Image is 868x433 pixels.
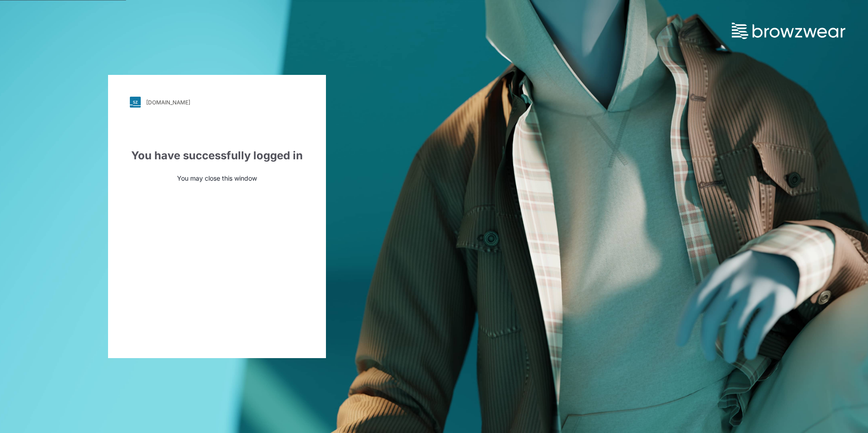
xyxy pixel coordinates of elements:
[130,97,141,108] img: svg+xml;base64,PHN2ZyB3aWR0aD0iMjgiIGhlaWdodD0iMjgiIHZpZXdCb3g9IjAgMCAyOCAyOCIgZmlsbD0ibm9uZSIgeG...
[130,173,304,183] p: You may close this window
[146,99,190,106] div: [DOMAIN_NAME]
[732,23,845,39] img: browzwear-logo.73288ffb.svg
[130,97,304,108] a: [DOMAIN_NAME]
[130,148,304,164] div: You have successfully logged in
